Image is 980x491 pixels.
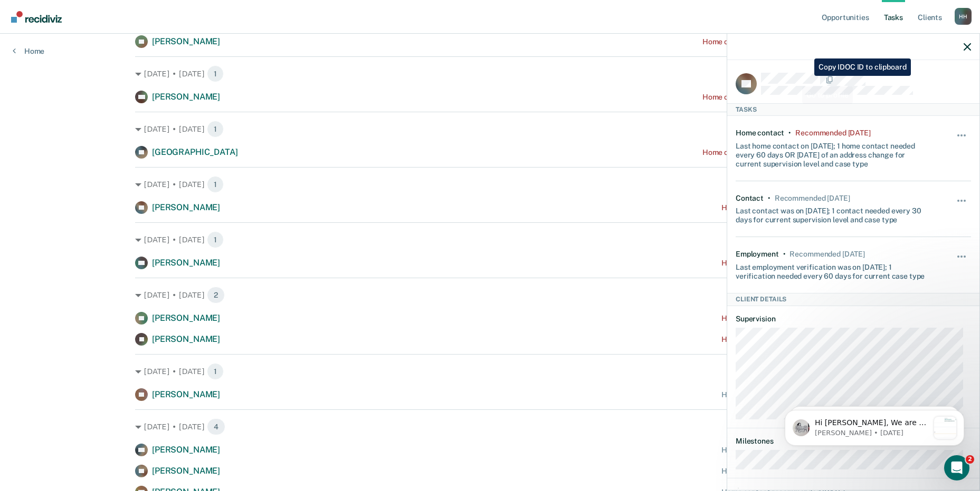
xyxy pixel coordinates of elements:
div: [DATE] • [DATE] [135,287,845,303]
span: 1 [207,231,224,248]
span: 2 [966,455,974,464]
button: Profile dropdown button [955,8,972,25]
div: [DATE] • [DATE] [135,121,845,138]
div: [DATE] • [DATE] [135,231,845,248]
div: Home contact recommended a month ago [702,37,845,46]
div: Home contact recommended a month ago [702,148,845,157]
p: Message from Kim, sent 1w ago [46,40,160,49]
span: [PERSON_NAME] [152,313,220,323]
div: • [768,194,770,203]
dt: Milestones [736,437,971,446]
div: Home contact recommended [DATE] [721,467,845,476]
div: Contact [736,194,764,203]
span: [PERSON_NAME] [152,202,220,212]
img: Recidiviz [11,11,62,23]
span: [PERSON_NAME] [152,36,220,46]
span: [GEOGRAPHIC_DATA] [152,147,237,157]
div: [DATE] • [DATE] [135,65,845,82]
span: 2 [207,287,225,303]
div: Home contact recommended a month ago [702,93,845,102]
span: [PERSON_NAME] [152,334,220,344]
span: Hi [PERSON_NAME], We are so excited to announce a brand new feature: AI case note search! 📣 Findi... [46,30,160,300]
span: [PERSON_NAME] [152,92,220,102]
div: Client Details [727,293,979,306]
div: • [788,129,791,138]
div: Last home contact on [DATE]; 1 home contact needed every 60 days OR [DATE] of an address change f... [736,138,932,168]
div: Last employment verification was on [DATE]; 1 verification needed every 60 days for current case ... [736,259,932,281]
iframe: Intercom notifications message [769,389,980,463]
iframe: Intercom live chat [944,455,969,480]
div: Recommended in 23 days [789,250,864,259]
div: Employment [736,250,779,259]
span: 1 [207,65,224,82]
div: [DATE] • [DATE] [135,418,845,435]
div: Home contact recommended [DATE] [721,335,845,344]
div: H H [955,8,972,25]
div: Home contact [736,129,784,138]
div: Recommended 25 days ago [795,129,870,138]
div: [DATE] • [DATE] [135,363,845,380]
dt: Supervision [736,315,971,323]
div: Home contact recommended [DATE] [721,203,845,212]
div: Home contact recommended [DATE] [721,259,845,268]
span: [PERSON_NAME] [152,258,220,268]
div: Home contact recommended [DATE] [721,446,845,455]
div: Tasks [727,103,979,116]
div: • [783,250,786,259]
div: [DATE] • [DATE] [135,176,845,193]
a: Home [13,46,44,56]
span: 1 [207,363,224,380]
div: Home contact recommended [DATE] [721,390,845,399]
span: 1 [207,121,224,138]
div: Recommended in 23 days [775,194,850,203]
span: [PERSON_NAME] [152,466,220,476]
span: 1 [207,176,224,193]
span: [PERSON_NAME] [152,389,220,399]
div: Last contact was on [DATE]; 1 contact needed every 30 days for current supervision level and case... [736,202,932,224]
div: Home contact recommended [DATE] [721,314,845,323]
span: 4 [207,418,225,435]
span: [PERSON_NAME] [152,445,220,455]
